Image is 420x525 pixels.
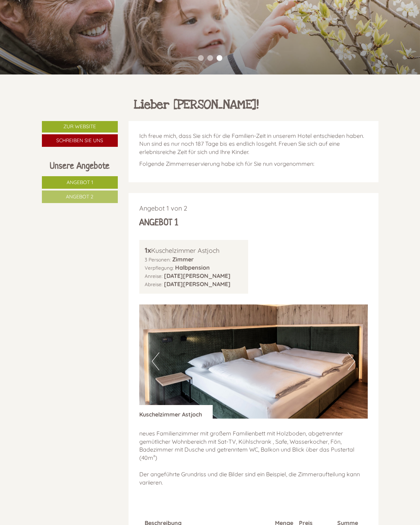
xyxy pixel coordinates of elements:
[139,429,368,487] p: neues Familienzimmer mit großem Familienbett mit Holzboden, abgetrennter gemütlicher Wohnbereich ...
[145,265,174,271] small: Verpflegung:
[139,216,178,229] div: Angebot 1
[164,280,231,288] b: [DATE][PERSON_NAME]
[175,264,210,271] b: Halbpension
[139,204,187,212] span: Angebot 1 von 2
[139,405,213,419] div: Kuschelzimmer Astjoch
[172,256,194,263] b: Zimmer
[66,193,93,200] span: Angebot 2
[139,132,368,156] p: Ich freue mich, dass Sie sich für die Familien-Zeit in unserem Hotel entschieden haben. Nun sind ...
[145,245,243,256] div: Kuschelzimmer Astjoch
[67,179,93,186] span: Angebot 1
[42,159,118,173] div: Unsere Angebote
[139,160,368,168] p: Folgende Zimmerreservierung habe ich für Sie nun vorgenommen:
[152,352,159,370] button: Previous
[42,134,118,147] a: Schreiben Sie uns
[348,352,355,370] button: Next
[42,121,118,133] a: Zur Website
[145,256,171,262] small: 3 Personen:
[134,98,259,112] h1: Lieber [PERSON_NAME]!
[145,273,163,279] small: Anreise:
[139,304,368,419] img: image
[164,272,231,279] b: [DATE][PERSON_NAME]
[145,246,151,255] b: 1x
[145,281,163,287] small: Abreise:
